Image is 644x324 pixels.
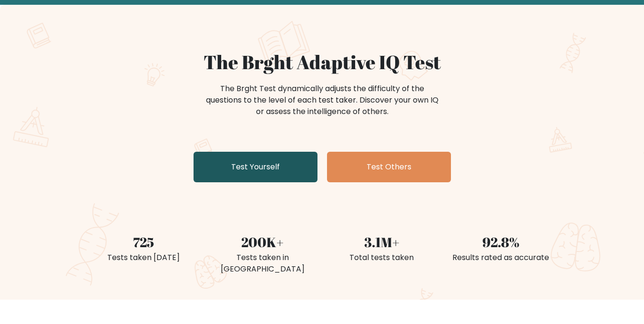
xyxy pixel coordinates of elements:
[209,252,317,275] div: Tests taken in [GEOGRAPHIC_DATA]
[447,232,555,252] div: 92.8%
[90,51,555,73] h1: The Brght Adaptive IQ Test
[90,232,197,252] div: 725
[209,232,317,252] div: 200K+
[194,152,317,182] a: Test Yourself
[447,252,555,263] div: Results rated as accurate
[327,152,451,182] a: Test Others
[203,83,441,117] div: The Brght Test dynamically adjusts the difficulty of the questions to the level of each test take...
[328,232,436,252] div: 3.1M+
[90,252,197,263] div: Tests taken [DATE]
[328,252,436,263] div: Total tests taken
